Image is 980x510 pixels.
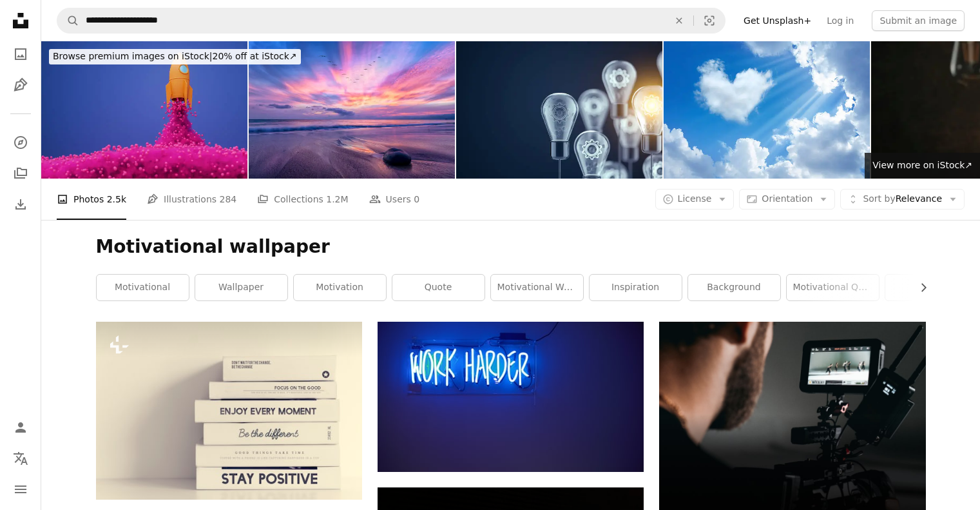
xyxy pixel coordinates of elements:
button: Orientation [739,189,835,210]
button: Menu [8,476,34,502]
a: Illustrations 284 [147,179,236,220]
a: Get Unsplash+ [736,10,819,31]
h1: Motivational wallpaper [96,235,926,259]
a: blue Work Harder neon signage [378,391,644,402]
a: word [885,275,977,300]
span: Browse premium images on iStock | [53,51,212,61]
a: Users 0 [369,179,420,220]
a: Download History [8,191,34,217]
a: Books stack on white background ***These are our own 3D generic designs. They do not infringe on ... [96,405,362,417]
img: Sunset Ocean Bird Surreal Inspiration Beautiful Nature Beach Ethereal Sunrise [249,41,455,179]
img: Books stack on white background ***These are our own 3D generic designs. They do not infringe on ... [96,322,362,500]
button: License [655,189,735,210]
a: motivation [294,275,386,300]
form: Find visuals sitewide [57,8,725,34]
button: scroll list to the right [912,275,926,300]
span: 284 [220,192,237,206]
span: License [678,193,712,204]
button: Language [8,446,34,471]
a: Explore [8,130,34,155]
img: blue Work Harder neon signage [378,322,644,471]
a: Log in / Sign up [8,415,34,440]
span: Sort by [863,193,895,204]
span: 1.2M [326,192,348,206]
a: wallpaper [195,275,287,300]
span: 20% off at iStock ↗ [53,51,297,61]
img: heart in sky [664,41,870,179]
img: Innovation and new ideas lightbulb concept [456,41,662,179]
a: motivational wallpapers [491,275,583,300]
button: Visual search [694,8,725,33]
img: New Ventures Taking Flight [41,41,247,179]
span: Orientation [762,193,812,204]
a: inspiration [590,275,682,300]
a: background [688,275,780,300]
a: Collections [8,161,34,186]
button: Sort byRelevance [840,189,965,210]
a: Photos [8,41,34,67]
a: motivational [97,275,189,300]
button: Search Unsplash [57,8,79,33]
a: Log in [819,10,861,31]
a: Collections 1.2M [257,179,348,220]
button: Clear [665,8,693,33]
a: Browse premium images on iStock|20% off at iStock↗ [41,41,309,72]
span: 0 [414,192,419,206]
a: quote [392,275,485,300]
a: Illustrations [8,72,34,98]
button: Submit an image [872,10,965,31]
a: View more on iStock↗ [865,153,980,179]
span: View more on iStock ↗ [872,160,972,170]
a: motivational quotes [787,275,879,300]
span: Relevance [863,193,942,206]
